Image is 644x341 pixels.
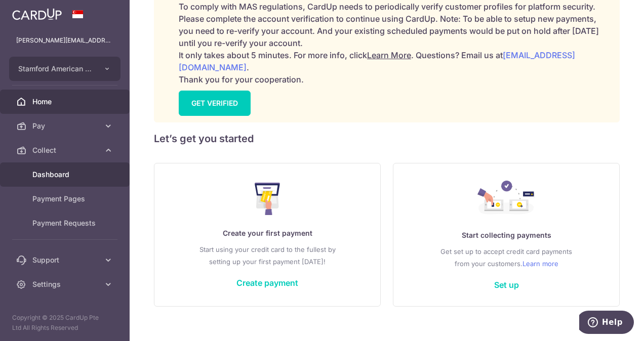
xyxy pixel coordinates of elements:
[32,255,99,265] span: Support
[477,181,535,217] img: Collect Payment
[179,91,251,116] a: GET VERIFIED
[32,279,99,289] span: Settings
[32,145,99,155] span: Collect
[255,183,280,215] img: Make Payment
[367,50,411,60] a: Learn More
[16,35,113,46] p: [PERSON_NAME][EMAIL_ADDRESS][PERSON_NAME][DOMAIN_NAME]
[32,97,99,107] span: Home
[414,229,599,241] p: Start collecting payments
[32,169,99,180] span: Dashboard
[175,227,360,239] p: Create your first payment
[522,258,558,270] a: Learn more
[12,8,62,20] img: CardUp
[579,311,634,336] iframe: Opens a widget where you can find more information
[175,243,360,268] p: Start using your credit card to the fullest by setting up your first payment [DATE]!
[154,131,620,147] h5: Let’s get you started
[236,278,298,288] a: Create payment
[494,280,519,290] a: Set up
[32,194,99,204] span: Payment Pages
[32,218,99,228] span: Payment Requests
[414,245,599,270] p: Get set up to accept credit card payments from your customers.
[9,57,120,81] button: Stamford American International School Pte Ltd
[32,121,99,131] span: Pay
[18,64,93,74] span: Stamford American International School Pte Ltd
